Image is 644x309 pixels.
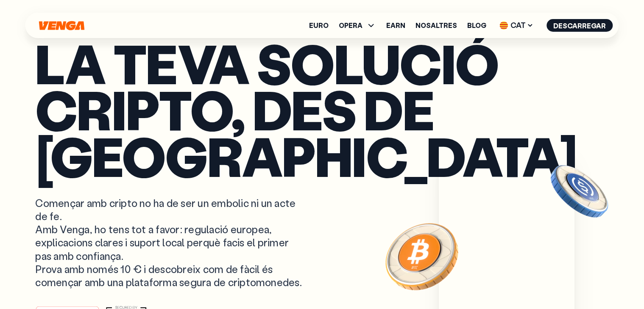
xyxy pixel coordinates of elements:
[468,22,487,29] a: Blog
[500,21,508,30] img: flag-cat
[339,20,376,30] span: OPERA
[309,22,329,29] a: Euro
[497,19,537,32] span: CAT
[416,22,457,29] a: Nosaltres
[36,40,609,179] p: La teva solució cripto, des de [GEOGRAPHIC_DATA]
[339,22,363,29] span: OPERA
[384,218,460,294] img: Bitcoin
[387,22,406,29] a: Earn
[549,161,610,222] img: USDC coin
[38,21,86,30] svg: Inici
[36,196,304,289] p: Començar amb cripto no ha de ser un embolic ni un acte de fe. Amb Venga, ho tens tot a favor: reg...
[547,19,613,32] button: Descarregar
